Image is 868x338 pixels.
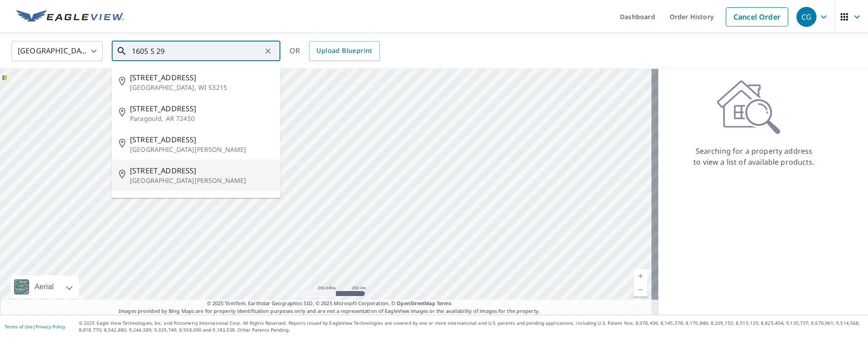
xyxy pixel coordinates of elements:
span: [STREET_ADDRESS] [130,196,273,207]
p: [GEOGRAPHIC_DATA], WI 53215 [130,83,273,92]
p: Paragould, AR 72450 [130,114,273,123]
a: Privacy Policy [36,323,65,330]
div: Aerial [11,276,79,298]
p: [GEOGRAPHIC_DATA][PERSON_NAME] [130,145,273,154]
span: [STREET_ADDRESS] [130,103,273,114]
p: [GEOGRAPHIC_DATA][PERSON_NAME] [130,176,273,185]
a: Current Level 5, Zoom Out [634,283,647,296]
p: | [5,324,65,329]
p: Searching for a property address to view a list of available products. [693,146,815,167]
a: Current Level 5, Zoom In [634,269,647,283]
span: [STREET_ADDRESS] [130,72,273,83]
div: [GEOGRAPHIC_DATA] [11,38,103,64]
span: © 2025 TomTom, Earthstar Geographics SIO, © 2025 Microsoft Corporation, © [207,300,452,307]
button: Clear [262,45,274,57]
div: Aerial [32,276,57,298]
span: [STREET_ADDRESS] [130,165,273,176]
div: OR [289,41,380,61]
span: Upload Blueprint [316,45,372,57]
img: EV Logo [16,10,124,24]
a: OpenStreetMap [397,300,435,307]
a: Terms [437,300,452,307]
p: © 2025 Eagle View Technologies, Inc. and Pictometry International Corp. All Rights Reserved. Repo... [79,320,863,333]
a: Cancel Order [726,7,788,26]
a: Upload Blueprint [309,41,379,61]
div: CG [796,7,816,27]
input: Search by address or latitude-longitude [132,38,262,64]
span: [STREET_ADDRESS] [130,134,273,145]
a: Terms of Use [5,323,33,330]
